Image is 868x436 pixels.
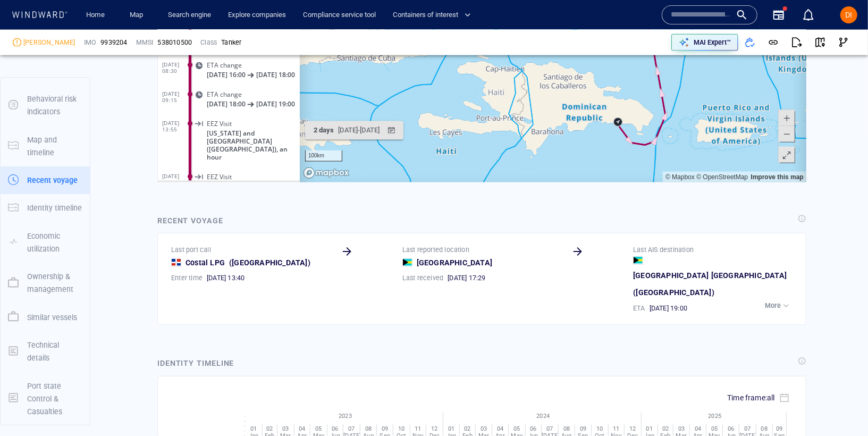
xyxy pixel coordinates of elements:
span: [DATE] 08:30 [5,208,33,221]
a: Map and timeline [1,140,90,150]
div: 06 [526,425,542,432]
div: 04 [294,425,310,432]
span: Destination, ETA change [49,142,122,150]
p: MAI Expert™ [694,38,731,47]
span: ETA change [49,208,85,216]
div: 08 [559,425,575,432]
p: Map and timeline [27,133,82,160]
span: [DATE] 09:15 [5,238,33,250]
span: [DATE] 05:00 [49,152,88,160]
button: Home [79,6,113,24]
span: Draft Change [49,179,89,187]
div: Dominican Republic [171,258,181,267]
div: 100km [148,298,185,309]
div: tooltips.createAOI [604,38,621,54]
div: 01 [443,425,460,432]
span: [DATE] 17:29 [448,273,485,283]
button: Port state Control & Casualties [1,372,90,426]
dl: [DATE] 08:30Draft Change9.59 [5,172,142,201]
p: More [765,301,781,311]
button: Map and timeline [1,126,90,167]
span: Containers of interest [393,9,471,21]
dl: [DATE] 08:30ETA change[DATE] 16:00[DATE] 18:00 [5,201,142,230]
span: [DATE] 16:00 [49,218,88,226]
span: ( [229,258,232,267]
div: 2023 [248,413,443,420]
span: [GEOGRAPHIC_DATA], an hour [49,40,142,48]
button: Get link [762,31,785,54]
div: 03 [673,425,690,432]
div: 03 [277,425,294,432]
span: EEZ Visit [49,267,74,275]
div: 538010500 [157,38,192,47]
a: Ownership & management [1,278,90,288]
span: [DATE] 07:33 [5,142,33,155]
a: Search engine [164,6,215,24]
span: 9.5 [49,189,58,197]
div: 06 [723,425,739,432]
span: DI [846,11,853,19]
span: [DATE] 16:00 [99,152,138,160]
div: 09 [377,425,393,432]
a: Technical details [1,346,90,356]
p: MMSI [136,38,154,47]
span: PILOTO 19 [65,69,97,77]
button: Compliance service tool [299,6,380,24]
span: [DATE] 19:00 [650,304,687,313]
button: View on map [808,31,832,54]
dl: [DATE] 07:33Destination, ETA change[DATE] 05:00[DATE] 16:00DO SPMBS FPO [5,135,142,172]
div: 2025 [644,413,786,420]
button: Export report [785,31,808,54]
span: Port call [49,113,73,121]
p: Last AIS destination [633,245,694,255]
span: Time frame: [727,393,775,402]
a: Recent voyage [1,175,90,185]
p: Class [200,38,217,47]
p: Last received [402,273,444,283]
div: Recent voyage [157,214,223,227]
button: DI [838,4,859,26]
button: More [762,298,794,313]
div: 09 [773,425,786,432]
span: EEZ Visit [49,320,74,328]
dl: [DATE] 13:55EEZ Visit[US_STATE] and [GEOGRAPHIC_DATA] ([GEOGRAPHIC_DATA]), an hour [5,259,142,313]
p: Recent voyage [27,174,78,187]
span: ETA change [49,238,85,246]
span: With: (Service Vessel) [49,69,142,85]
span: ) [712,288,714,297]
p: Technical details [27,339,82,365]
iframe: Chat [823,388,860,428]
div: 06 [327,425,343,432]
span: BS FPO [85,160,106,167]
div: 02 [263,425,277,432]
button: Containers of interest [389,6,480,24]
div: Costal LPG , [GEOGRAPHIC_DATA] [49,122,121,130]
dl: [DATE] 13:40Port callCostal LPG , [GEOGRAPHIC_DATA]- 18 hours [5,105,142,135]
a: Improve this map [594,321,646,328]
div: 01 [642,425,658,432]
div: Activity timeline [5,11,52,27]
div: Notification center [802,9,815,21]
div: (1053) [54,11,73,27]
span: all [767,393,775,402]
span: DO SPM [49,160,74,167]
div: 07 [343,425,360,432]
a: Explore companies [224,6,290,24]
a: Mapbox logo [146,314,192,326]
a: Economic utilization [1,237,90,247]
div: 11 [410,425,426,432]
button: Economic utilization [1,222,90,263]
div: 03 [476,425,492,432]
button: Map [121,6,155,24]
div: Bahamas [402,258,412,267]
p: IMO [84,38,97,47]
p: Economic utilization [27,230,82,256]
button: 2 days[DATE]-[DATE] [148,269,246,287]
span: [GEOGRAPHIC_DATA] [GEOGRAPHIC_DATA] [633,269,787,282]
p: Identity timeline [27,202,82,214]
a: Similar vessels [1,312,90,322]
span: [DATE] 15:14 [5,320,33,333]
span: [DATE] 13:40 [5,113,33,125]
span: Edit activity risk [129,60,138,66]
